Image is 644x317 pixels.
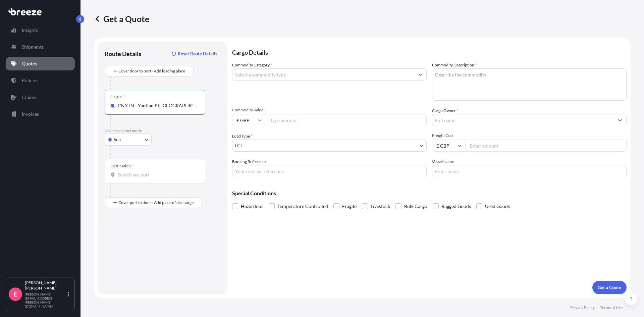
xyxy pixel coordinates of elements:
button: Select transport [105,134,152,146]
span: Hazardous [241,201,263,211]
label: Commodity Category [232,62,272,68]
p: Cargo Details [232,42,627,62]
label: Commodity Description [432,62,477,68]
span: LCL [235,142,243,149]
input: Origin [118,102,197,109]
span: Cover port to door - Add place of discharge [118,199,194,206]
span: Temperature Controlled [277,201,328,211]
span: Bulk Cargo [404,201,427,211]
button: Cover port to door - Add place of discharge [105,197,202,208]
button: Show suggestions [614,114,626,126]
input: Your internal reference [232,165,427,177]
input: Select a commodity type [232,68,414,81]
button: LCL [232,140,427,152]
span: Bagged Goods [441,201,471,211]
p: Invoices [22,111,39,117]
div: Destination [110,163,134,169]
span: Livestock [371,201,390,211]
button: Cover door to port - Add loading place [105,66,194,76]
span: Commodity Value [232,107,427,113]
p: Shipments [22,44,44,50]
span: Cover door to port - Add loading place [118,68,185,74]
p: Get a Quote [598,284,621,291]
p: Main transport mode [105,128,220,134]
span: Sea [114,136,121,143]
input: Enter name [432,165,627,177]
p: Policies [22,77,38,84]
a: Claims [6,91,75,104]
button: Get a Quote [592,281,627,294]
a: Privacy Policy [570,305,595,310]
p: [PERSON_NAME][EMAIL_ADDRESS][PERSON_NAME][DOMAIN_NAME] [25,292,66,308]
p: Get a Quote [94,13,149,24]
p: Route Details [105,50,141,58]
label: Booking Reference [232,158,266,165]
div: Origin [110,94,125,100]
a: Terms of Use [600,305,623,310]
button: Reset Route Details [168,48,220,59]
p: Insights [22,27,38,34]
a: Invoices [6,107,75,121]
a: Insights [6,23,75,37]
a: Policies [6,74,75,87]
input: Destination [118,171,197,178]
button: Show suggestions [414,68,426,81]
span: Fragile [342,201,357,211]
input: Full name [432,114,614,126]
p: Claims [22,94,36,101]
p: [PERSON_NAME] [PERSON_NAME] [25,280,66,291]
span: Freight Cost [432,133,627,138]
p: Reset Route Details [178,50,217,57]
span: Load Type [232,133,252,140]
p: Special Conditions [232,191,627,196]
label: Cargo Owner [432,107,458,114]
label: Vessel Name [432,158,454,165]
input: Enter amount [466,140,627,152]
span: E [14,291,17,298]
span: Used Goods [485,201,510,211]
a: Shipments [6,40,75,54]
a: Quotes [6,57,75,70]
input: Type amount [266,114,427,126]
p: Quotes [22,60,37,67]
